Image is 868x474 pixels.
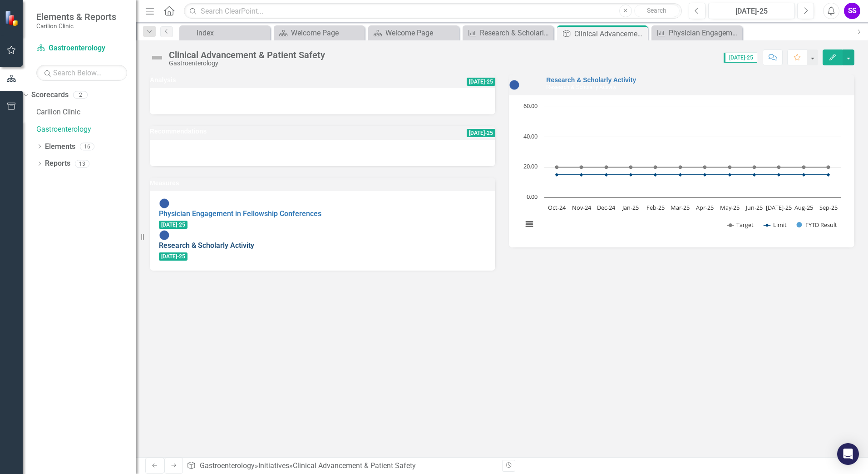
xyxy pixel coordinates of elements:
div: 13 [75,160,89,168]
path: Nov-24, 15. Limit. [580,173,583,177]
path: Mar-25, 15. Limit. [679,173,682,177]
div: Welcome Page [385,27,457,39]
path: Dec-24, 15. Limit. [605,173,608,177]
path: Apr-25, 15. Limit. [703,173,707,177]
a: Research & Scholarly Activity [546,76,636,84]
text: Apr-25 [696,203,714,212]
a: Research & Scholarly Activity [465,27,551,39]
path: Oct-24, 20. Target. [555,165,559,169]
img: No Information [159,198,170,209]
text: Aug-25 [794,203,813,212]
svg: Interactive chart [518,102,845,238]
img: No Information [159,230,170,241]
a: Carilion Clinic [36,107,136,118]
div: 16 [80,143,94,150]
button: Show FYTD Result [797,221,838,229]
path: Apr-25, 20. Target. [703,165,707,169]
text: Oct-24 [548,203,566,212]
span: [DATE]-25 [467,78,495,86]
small: Research & Scholarly Activity [546,84,616,90]
span: Search [647,7,666,14]
button: [DATE]-25 [708,3,795,19]
text: May-25 [720,203,740,212]
a: Gastroenterology [36,43,127,54]
span: [DATE]-25 [159,252,187,261]
img: ClearPoint Strategy [5,10,20,26]
input: Search Below... [36,65,127,81]
div: Clinical Advancement & Patient Safety [169,50,325,60]
text: 40.00 [523,132,538,140]
path: Jul-25, 20. Target. [777,165,781,169]
a: Research & Scholarly Activity [159,241,254,250]
div: » » [187,461,495,471]
g: Limit, series 2 of 3. Line with 12 data points. [555,173,830,177]
div: Gastroenterology [169,60,325,67]
text: 60.00 [523,102,538,110]
path: Oct-24, 15. Limit. [555,173,559,177]
a: index [182,27,268,39]
button: View chart menu, Chart [523,218,536,231]
div: 2 [73,91,88,99]
path: Jan-25, 15. Limit. [629,173,633,177]
div: Chart. Highcharts interactive chart. [518,102,845,238]
a: Physician Engagement in Fellowship Conferences [654,27,740,39]
div: Welcome Page [291,27,362,39]
div: Research & Scholarly Activity [480,27,551,39]
a: Gastroenterology [36,124,136,135]
path: Jan-25, 20. Target. [629,165,633,169]
text: 0.00 [527,193,538,201]
path: May-25, 15. Limit. [728,173,732,177]
a: Elements [45,142,75,152]
path: Sep-25, 20. Target. [827,165,830,169]
a: Gastroenterology [200,461,255,470]
path: Jun-25, 15. Limit. [753,173,756,177]
small: Carilion Clinic [36,22,116,30]
div: Physician Engagement in Fellowship Conferences [669,27,740,39]
text: Sep-25 [819,203,838,212]
div: index [197,27,268,39]
span: [DATE]-25 [724,53,757,63]
a: Welcome Page [276,27,362,39]
a: Initiatives [258,461,289,470]
path: Jun-25, 20. Target. [753,165,756,169]
path: Feb-25, 20. Target. [654,165,657,169]
text: Jun-25 [745,203,763,212]
path: Aug-25, 15. Limit. [802,173,806,177]
h3: Analysis [150,77,316,84]
span: [DATE]-25 [467,129,495,137]
text: Feb-25 [646,203,665,212]
text: Dec-24 [597,203,616,212]
path: May-25, 20. Target. [728,165,732,169]
input: Search ClearPoint... [184,3,682,19]
a: Physician Engagement in Fellowship Conferences [159,209,321,218]
path: Mar-25, 20. Target. [679,165,682,169]
path: Jul-25, 15. Limit. [777,173,781,177]
path: Dec-24, 20. Target. [605,165,608,169]
a: Welcome Page [370,27,457,39]
span: [DATE]-25 [159,221,187,229]
path: Nov-24, 20. Target. [580,165,583,169]
img: No Information [509,79,520,90]
path: Aug-25, 20. Target. [802,165,806,169]
h3: Measures [150,180,495,187]
path: Feb-25, 15. Limit. [654,173,657,177]
div: [DATE]-25 [711,6,792,17]
a: Scorecards [31,90,69,100]
h3: Recommendations [150,128,380,135]
div: Clinical Advancement & Patient Safety [574,28,646,39]
path: Sep-25, 15. Limit. [827,173,830,177]
div: Clinical Advancement & Patient Safety [293,461,416,470]
text: Nov-24 [572,203,592,212]
text: Jan-25 [621,203,639,212]
img: Not Defined [150,50,164,65]
g: Target, series 1 of 3. Line with 12 data points. [555,165,830,169]
a: Reports [45,158,70,169]
div: Open Intercom Messenger [837,443,859,465]
button: SS [844,3,860,19]
text: 20.00 [523,162,538,170]
button: Search [634,5,680,17]
span: Elements & Reports [36,11,116,22]
text: Mar-25 [671,203,690,212]
button: Show Limit [764,221,787,229]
